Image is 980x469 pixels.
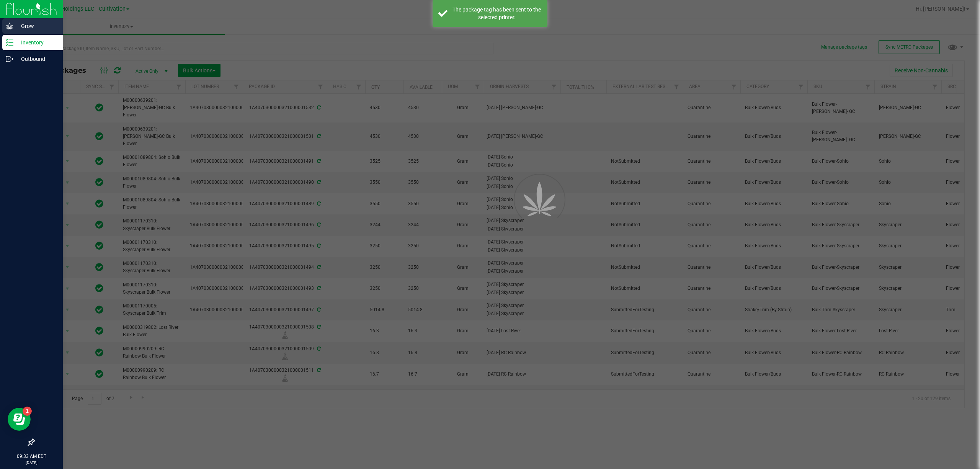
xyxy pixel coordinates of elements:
p: Inventory [13,38,59,47]
inline-svg: Grow [6,22,13,30]
p: 09:33 AM EDT [3,453,59,460]
div: The package tag has been sent to the selected printer. [452,6,542,21]
p: Outbound [13,54,59,64]
inline-svg: Outbound [6,55,13,63]
inline-svg: Inventory [6,39,13,46]
iframe: Resource center [8,408,31,431]
p: [DATE] [3,460,59,466]
iframe: Resource center unread badge [23,407,32,416]
p: Grow [13,21,59,31]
